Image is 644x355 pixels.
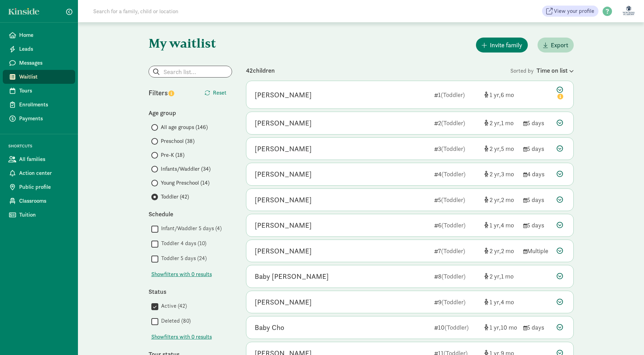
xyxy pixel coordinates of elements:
[3,84,75,98] a: Tours
[3,70,75,84] a: Waitlist
[19,183,70,191] span: Public profile
[158,317,191,325] label: Deleted (80)
[609,322,644,355] iframe: Chat Widget
[441,247,465,255] span: (Toddler)
[158,239,206,248] label: Toddler 4 days (10)
[551,40,568,50] span: Export
[484,144,518,153] div: [object Object]
[151,270,212,279] button: Showfilters with 0 results
[442,221,466,229] span: (Toddler)
[19,211,70,219] span: Tuition
[149,88,190,98] div: Filters
[434,323,479,332] div: 10
[434,246,479,256] div: 7
[3,42,75,56] a: Leads
[255,322,284,333] div: Baby Cho
[158,254,207,263] label: Toddler 5 days (24)
[19,31,70,39] span: Home
[3,112,75,126] a: Payments
[441,91,465,99] span: (Toddler)
[501,298,514,306] span: 4
[161,151,184,159] span: Pre-K (18)
[484,297,518,307] div: [object Object]
[19,45,70,53] span: Leads
[19,73,70,81] span: Waitlist
[149,108,232,118] div: Age group
[501,91,514,99] span: 6
[149,287,232,296] div: Status
[3,56,75,70] a: Messages
[441,119,465,127] span: (Toddler)
[490,221,501,229] span: 1
[476,38,528,53] button: Invite family
[199,86,232,100] button: Reset
[501,221,514,229] span: 4
[255,143,312,154] div: Joy Park
[490,91,501,99] span: 1
[490,170,501,178] span: 2
[501,145,514,153] span: 5
[161,193,189,201] span: Toddler (42)
[490,196,501,204] span: 2
[158,302,187,310] label: Active (42)
[255,89,312,100] div: Edwin Landess
[501,170,514,178] span: 3
[255,220,312,231] div: Yejun Bong
[161,179,209,187] span: Young Preschool (14)
[161,123,208,131] span: All age groups (146)
[434,118,479,128] div: 2
[501,196,514,204] span: 2
[434,169,479,179] div: 4
[523,118,551,128] div: 5 days
[484,195,518,204] div: [object Object]
[3,152,75,166] a: All families
[484,323,518,332] div: [object Object]
[442,272,466,280] span: (Toddler)
[255,297,312,308] div: Sophia Han
[255,245,312,257] div: Elijah Lim
[89,4,284,18] input: Search for a family, child or location
[3,208,75,222] a: Tuition
[149,36,232,50] h1: My waitlist
[554,7,594,15] span: View your profile
[523,169,551,179] div: 4 days
[484,90,518,99] div: [object Object]
[538,38,574,53] button: Export
[151,270,212,279] span: Show filters with 0 results
[19,87,70,95] span: Tours
[255,271,329,282] div: Baby Gordon
[490,145,501,153] span: 2
[3,194,75,208] a: Classrooms
[434,220,479,230] div: 6
[19,169,70,177] span: Action center
[445,323,469,331] span: (Toddler)
[3,28,75,42] a: Home
[501,119,514,127] span: 1
[484,220,518,230] div: [object Object]
[441,145,465,153] span: (Toddler)
[255,169,312,180] div: Leah Moon
[149,209,232,219] div: Schedule
[490,272,501,280] span: 2
[3,98,75,112] a: Enrollments
[523,144,551,153] div: 5 days
[542,6,598,17] a: View your profile
[161,137,194,145] span: Preschool (38)
[434,90,479,99] div: 1
[442,298,466,306] span: (Toddler)
[484,118,518,128] div: [object Object]
[523,220,551,230] div: 5 days
[501,247,514,255] span: 2
[442,170,466,178] span: (Toddler)
[501,323,517,331] span: 10
[3,166,75,180] a: Action center
[523,323,551,332] div: 5 days
[441,196,465,204] span: (Toddler)
[149,66,232,77] input: Search list...
[19,155,70,163] span: All families
[213,89,226,97] span: Reset
[434,297,479,307] div: 9
[158,224,222,233] label: Infant/Waddler 5 days (4)
[434,144,479,153] div: 3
